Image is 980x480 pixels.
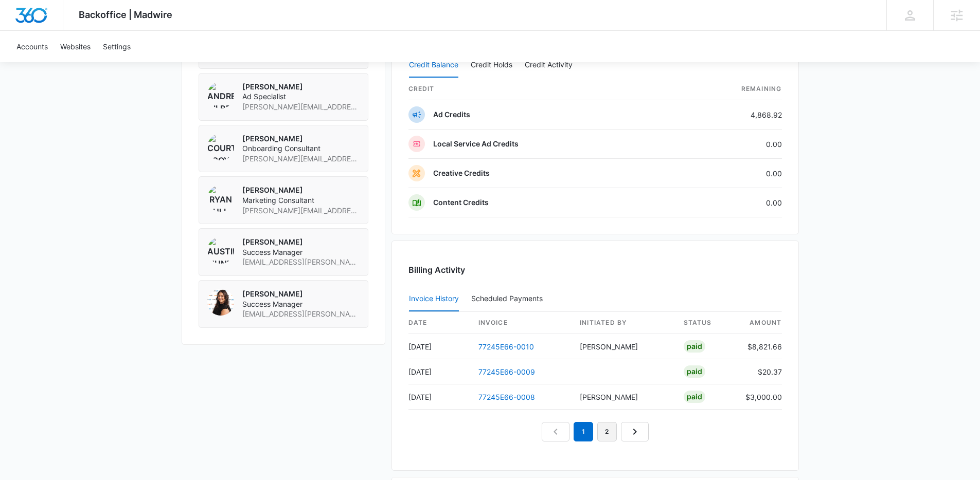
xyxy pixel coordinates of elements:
[207,134,234,160] img: Courtney Coy
[737,334,782,359] td: $8,821.66
[684,391,705,403] div: Paid
[242,257,360,267] span: [EMAIL_ADDRESS][PERSON_NAME][DOMAIN_NAME]
[409,287,459,311] button: Invoice History
[242,299,360,309] span: Success Manager
[207,289,234,316] img: Makenna McLean
[242,289,360,299] p: [PERSON_NAME]
[207,82,234,108] img: Andrew Gilbert
[675,312,737,334] th: status
[673,130,782,159] td: 0.00
[242,237,360,247] p: [PERSON_NAME]
[684,340,705,353] div: Paid
[207,185,234,212] img: Ryan Bullinger
[478,342,534,351] a: 77245E66-0010
[572,334,675,359] td: [PERSON_NAME]
[242,247,360,257] span: Success Manager
[471,295,547,302] div: Scheduled Payments
[79,9,172,20] span: Backoffice | Madwire
[433,197,489,208] p: Content Credits
[10,31,54,62] a: Accounts
[673,188,782,217] td: 0.00
[574,422,593,441] em: 1
[242,195,360,206] span: Marketing Consultant
[433,168,490,178] p: Creative Credits
[408,359,470,384] td: [DATE]
[572,384,675,410] td: [PERSON_NAME]
[54,31,97,62] a: Websites
[433,139,519,149] p: Local Service Ad Credits
[409,53,458,78] button: Credit Balance
[673,159,782,188] td: 0.00
[242,134,360,144] p: [PERSON_NAME]
[673,78,782,100] th: Remaining
[242,102,360,112] span: [PERSON_NAME][EMAIL_ADDRESS][PERSON_NAME][DOMAIN_NAME]
[242,309,360,319] span: [EMAIL_ADDRESS][PERSON_NAME][DOMAIN_NAME]
[621,422,649,441] a: Next Page
[478,393,535,401] a: 77245E66-0008
[542,422,649,441] nav: Pagination
[408,312,470,334] th: date
[242,154,360,164] span: [PERSON_NAME][EMAIL_ADDRESS][PERSON_NAME][DOMAIN_NAME]
[737,384,782,410] td: $3,000.00
[525,53,573,78] button: Credit Activity
[478,367,535,376] a: 77245E66-0009
[408,334,470,359] td: [DATE]
[597,422,617,441] a: Page 2
[408,78,673,100] th: credit
[207,237,234,264] img: Austin Hunt
[242,206,360,216] span: [PERSON_NAME][EMAIL_ADDRESS][PERSON_NAME][DOMAIN_NAME]
[242,143,360,154] span: Onboarding Consultant
[737,359,782,384] td: $20.37
[408,384,470,410] td: [DATE]
[572,312,675,334] th: Initiated By
[242,82,360,92] p: [PERSON_NAME]
[408,264,782,276] h3: Billing Activity
[470,312,572,334] th: invoice
[673,100,782,130] td: 4,868.92
[242,91,360,102] span: Ad Specialist
[242,185,360,195] p: [PERSON_NAME]
[471,53,512,78] button: Credit Holds
[433,109,470,120] p: Ad Credits
[737,312,782,334] th: amount
[684,365,705,378] div: Paid
[97,31,137,62] a: Settings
